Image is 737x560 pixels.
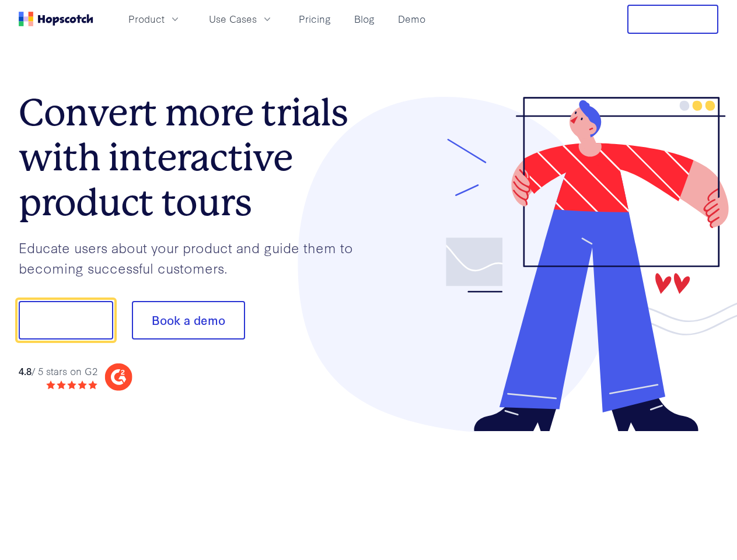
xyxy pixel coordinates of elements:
h1: Convert more trials with interactive product tours [19,90,369,225]
div: / 5 stars on G2 [19,364,97,379]
a: Pricing [294,9,336,29]
span: Product [128,12,165,26]
a: Blog [350,9,379,29]
span: Use Cases [209,12,257,26]
button: Book a demo [132,301,245,339]
button: Show me! [19,301,113,339]
p: Educate users about your product and guide them to becoming successful customers. [19,237,369,278]
button: Product [121,9,188,29]
strong: 4.8 [19,364,32,377]
button: Free Trial [627,5,718,34]
a: Home [19,12,93,26]
button: Use Cases [202,9,280,29]
a: Demo [393,9,430,29]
